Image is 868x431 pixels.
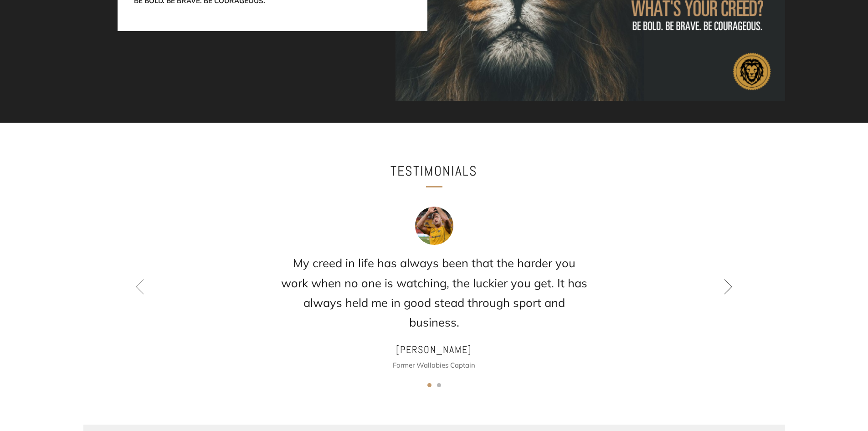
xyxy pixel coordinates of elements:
h2: Testimonials [284,160,585,182]
button: 2 [437,383,441,387]
h4: [PERSON_NAME] [279,341,589,359]
p: Former Wallabies Captain [279,358,589,372]
button: 1 [427,383,431,387]
h2: My creed in life has always been that the harder you work when no one is watching, the luckier yo... [279,253,589,332]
